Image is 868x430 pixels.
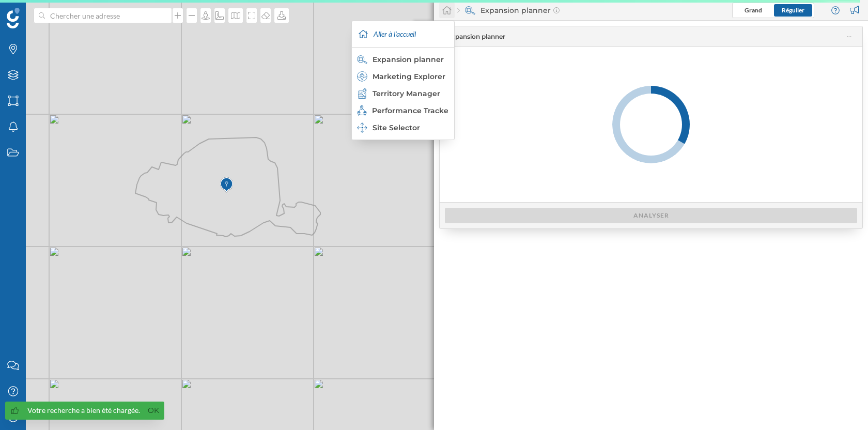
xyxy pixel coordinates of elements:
[357,122,448,133] div: Site Selector
[745,6,762,14] span: Grand
[354,21,452,47] div: Aller à l'accueil
[357,71,367,82] img: explorer.svg
[7,8,20,28] img: Logo Geoblink
[457,5,560,16] div: Expansion planner
[145,405,162,417] a: Ok
[357,88,448,99] div: Territory Manager
[220,175,233,195] img: Marker
[357,105,448,116] div: Performance Tracker
[782,6,804,14] span: Régulier
[447,32,505,41] span: Expansion planner
[357,71,448,82] div: Marketing Explorer
[357,54,448,65] div: Expansion planner
[357,122,367,133] img: dashboards-manager.svg
[357,105,367,116] img: monitoring-360.svg
[357,54,367,65] img: search-areas.svg
[465,5,475,16] img: search-areas.svg
[357,88,367,99] img: territory-manager.svg
[27,405,140,416] div: Votre recherche a bien été chargée.
[22,7,59,17] span: Support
